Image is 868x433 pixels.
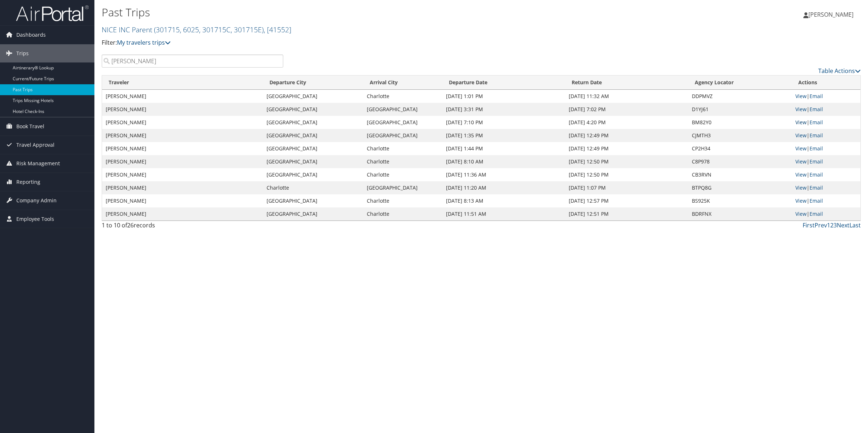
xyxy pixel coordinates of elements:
td: D1YJ61 [688,103,792,116]
td: Charlotte [363,168,443,181]
a: View [795,93,807,100]
a: 2 [830,221,833,229]
a: Next [837,221,849,229]
a: Email [810,93,823,100]
td: [DATE] 1:44 PM [442,142,565,155]
a: Table Actions [818,67,861,75]
td: [DATE] 12:50 PM [565,155,688,168]
div: 1 to 10 of records [102,221,283,233]
span: Employee Tools [16,210,54,228]
td: [DATE] 11:20 AM [442,181,565,194]
a: View [795,132,807,139]
span: , [ 41552 ] [264,25,291,35]
td: [PERSON_NAME] [102,142,263,155]
td: [DATE] 12:51 PM [565,207,688,220]
a: NICE INC Parent [102,25,291,35]
td: Charlotte [363,194,443,207]
td: [PERSON_NAME] [102,168,263,181]
span: Risk Management [16,154,60,173]
td: Charlotte [363,90,443,103]
td: [DATE] 11:36 AM [442,168,565,181]
td: [DATE] 12:49 PM [565,129,688,142]
td: [GEOGRAPHIC_DATA] [263,194,363,207]
td: [DATE] 12:57 PM [565,194,688,207]
span: Company Admin [16,191,57,210]
td: [GEOGRAPHIC_DATA] [363,181,443,194]
a: Email [810,145,823,152]
a: Email [810,171,823,178]
td: | [792,142,860,155]
a: Email [810,132,823,139]
td: [DATE] 8:10 AM [442,155,565,168]
a: First [803,221,815,229]
td: [GEOGRAPHIC_DATA] [363,103,443,116]
td: DDPMVZ [688,90,792,103]
td: [DATE] 4:20 PM [565,116,688,129]
td: [DATE] 7:02 PM [565,103,688,116]
td: Charlotte [363,207,443,220]
span: ( 301715, 6025, 301715C, 301715E ) [154,25,264,35]
td: [GEOGRAPHIC_DATA] [263,129,363,142]
span: Book Travel [16,117,44,135]
a: View [795,171,807,178]
td: [PERSON_NAME] [102,103,263,116]
a: View [795,197,807,204]
td: [DATE] 1:35 PM [442,129,565,142]
td: [DATE] 8:13 AM [442,194,565,207]
a: View [795,210,807,217]
td: C8P978 [688,155,792,168]
th: Traveler: activate to sort column ascending [102,76,263,90]
td: [DATE] 1:07 PM [565,181,688,194]
td: Charlotte [363,142,443,155]
p: Filter: [102,38,608,48]
span: Travel Approval [16,136,54,154]
th: Departure Date: activate to sort column ascending [442,76,565,90]
td: [GEOGRAPHIC_DATA] [263,155,363,168]
a: 1 [827,221,830,229]
span: [PERSON_NAME] [808,11,853,19]
td: [DATE] 12:49 PM [565,142,688,155]
td: | [792,116,860,129]
td: | [792,181,860,194]
td: BS925K [688,194,792,207]
td: [DATE] 3:31 PM [442,103,565,116]
a: 3 [833,221,837,229]
td: | [792,129,860,142]
a: [PERSON_NAME] [803,4,861,25]
td: [DATE] 7:10 PM [442,116,565,129]
a: Prev [815,221,827,229]
td: [GEOGRAPHIC_DATA] [363,116,443,129]
td: CP2H34 [688,142,792,155]
span: Dashboards [16,26,46,44]
td: | [792,168,860,181]
td: [PERSON_NAME] [102,129,263,142]
td: [PERSON_NAME] [102,194,263,207]
td: Charlotte [263,181,363,194]
th: Actions [792,76,860,90]
td: Charlotte [363,155,443,168]
td: BM82Y0 [688,116,792,129]
a: Email [810,119,823,126]
td: [PERSON_NAME] [102,155,263,168]
td: | [792,103,860,116]
td: [GEOGRAPHIC_DATA] [263,103,363,116]
th: Agency Locator: activate to sort column ascending [688,76,792,90]
td: [DATE] 11:51 AM [442,207,565,220]
a: View [795,119,807,126]
td: [GEOGRAPHIC_DATA] [263,142,363,155]
td: [GEOGRAPHIC_DATA] [263,207,363,220]
a: Email [810,210,823,217]
td: CJMTH3 [688,129,792,142]
td: [GEOGRAPHIC_DATA] [263,90,363,103]
td: [DATE] 11:32 AM [565,90,688,103]
td: [PERSON_NAME] [102,90,263,103]
span: Trips [16,44,29,62]
td: | [792,207,860,220]
td: CB3RVN [688,168,792,181]
td: [GEOGRAPHIC_DATA] [263,116,363,129]
th: Departure City: activate to sort column ascending [263,76,363,90]
td: BDRFNX [688,207,792,220]
a: My travelers trips [117,39,171,46]
a: Email [810,158,823,165]
td: [GEOGRAPHIC_DATA] [263,168,363,181]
